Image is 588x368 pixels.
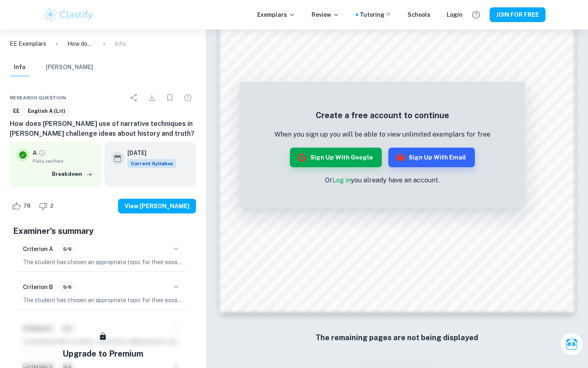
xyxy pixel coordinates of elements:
[290,148,382,167] button: Sign up with Google
[388,148,475,167] button: Sign up with Email
[46,58,93,76] button: [PERSON_NAME]
[19,202,35,210] span: 78
[469,8,483,22] button: Help and Feedback
[62,348,143,360] h5: Upgrade to Premium
[360,10,391,19] a: Tutoring
[24,106,69,116] a: English A (Lit)
[10,107,22,115] span: EE
[447,10,463,19] a: Login
[46,202,58,210] span: 2
[60,283,74,291] span: 5/6
[67,39,94,48] p: How does [PERSON_NAME] use of narrative techniques in [PERSON_NAME] challenge ideas about history...
[50,168,95,180] button: Breakdown
[560,333,583,356] button: Ask Clai
[144,90,160,106] div: Download
[127,159,176,168] span: Current Syllabus
[10,106,23,116] a: EE
[33,157,95,165] span: Fully verified
[10,119,196,139] h6: How does [PERSON_NAME] use of narrative techniques in [PERSON_NAME] challenge ideas about history...
[10,200,35,213] div: Like
[13,225,193,237] h5: Examiner's summary
[180,90,196,106] div: Report issue
[162,90,178,106] div: Bookmark
[274,109,490,121] h5: Create a free account to continue
[408,10,430,19] a: Schools
[33,148,37,157] p: A
[37,200,58,213] div: Dislike
[23,258,183,267] p: The student has chosen an appropriate topic for their essay, focusing on narrative techniques in ...
[115,39,126,48] p: Info
[257,10,295,19] p: Exemplars
[23,245,53,254] h6: Criterion A
[60,245,74,253] span: 5/6
[490,7,546,22] button: JOIN FOR FREE
[25,107,68,115] span: English A (Lit)
[127,159,176,168] div: This exemplar is based on the current syllabus. Feel free to refer to it for inspiration/ideas wh...
[237,332,557,343] h6: The remaining pages are not being displayed
[274,175,490,185] p: Or you already have an account.
[42,7,94,23] img: Clastify logo
[118,199,196,213] button: View [PERSON_NAME]
[274,130,490,139] p: When you sign up you will be able to view unlimited exemplars for free
[23,296,183,305] p: The student has chosen an appropriate topic for their essay, engaging with [PERSON_NAME] *[PERSON...
[10,94,66,101] span: Research question
[10,39,46,48] a: EE Exemplars
[312,10,339,19] p: Review
[127,148,170,157] h6: [DATE]
[23,283,53,292] h6: Criterion B
[38,149,46,157] a: Grade fully verified
[332,176,351,184] a: Log in
[126,90,142,106] div: Share
[10,58,29,76] button: Info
